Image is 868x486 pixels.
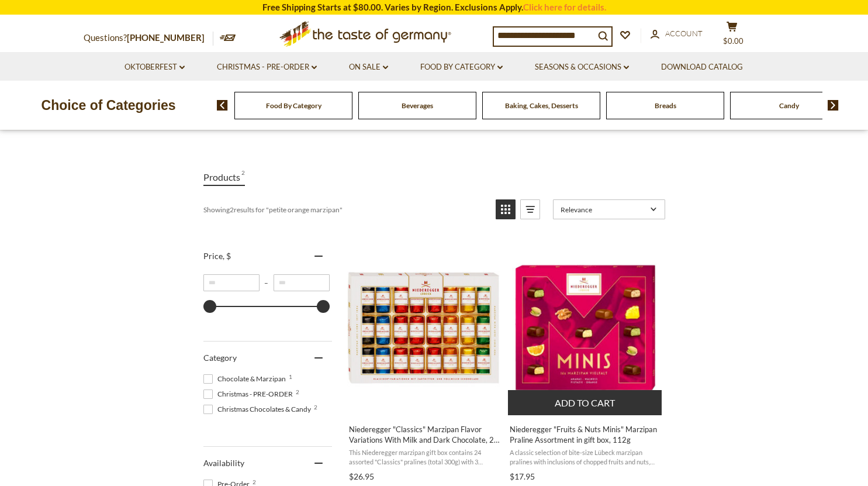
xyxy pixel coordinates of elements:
[651,27,703,40] a: Account
[203,458,244,468] span: Availability
[508,250,663,405] img: Niederegger "Fruits & Nuts Minis" Marzipan Praline Assortment in gift box, 112g
[535,61,629,74] a: Seasons & Occasions
[779,101,799,110] a: Candy
[203,389,296,399] span: Christmas - PRE-ORDER
[510,448,661,466] span: A classic selection of bite-size Lübeck marzipan pralines with inclusions of chopped fruits and n...
[253,479,256,485] span: 2
[553,199,665,219] a: Sort options
[217,61,317,74] a: Christmas - PRE-ORDER
[203,404,314,415] span: Christmas Chocolates & Candy
[203,374,289,384] span: Chocolate & Marzipan
[241,169,245,185] span: 2
[289,374,292,380] span: 1
[510,471,535,481] span: $17.95
[523,2,606,12] a: Click here for details.
[420,61,503,74] a: Food By Category
[661,61,743,74] a: Download Catalog
[505,101,578,110] a: Baking, Cakes, Desserts
[496,199,516,219] a: View grid mode
[508,390,662,415] button: Add to cart
[508,240,663,485] a: Niederegger
[203,274,260,291] input: Minimum value
[349,424,500,445] span: Niederegger "Classics" Marzipan Flavor Variations With Milk and Dark Chocolate, 24 pc., 10.5 oz
[203,353,237,363] span: Category
[723,36,743,46] span: $0.00
[125,61,185,74] a: Oktoberfest
[828,100,839,111] img: next arrow
[665,29,703,38] span: Account
[347,250,502,405] img: Niederegger "Classics" Marzipan Flavor Variations With Milk and Dark Chocolate, 24 pc., 10.5 oz
[260,278,274,287] span: –
[520,199,540,219] a: View list mode
[203,169,245,186] a: View Products Tab
[402,101,433,110] a: Beverages
[349,471,374,481] span: $26.95
[349,448,500,466] span: This Niederegger marzipan gift box contains 24 assorted "Classics" pralines (total 300g) with 3 p...
[655,101,676,110] a: Breads
[347,240,502,485] a: Niederegger
[274,274,330,291] input: Maximum value
[715,21,750,50] button: $0.00
[296,389,299,395] span: 2
[203,251,231,261] span: Price
[223,251,231,261] span: , $
[217,100,228,111] img: previous arrow
[561,205,646,214] span: Relevance
[349,61,388,74] a: On Sale
[230,205,234,214] b: 2
[266,101,321,110] a: Food By Category
[314,404,317,410] span: 2
[203,199,487,219] div: Showing results for " "
[510,424,661,445] span: Niederegger "Fruits & Nuts Minis" Marzipan Praline Assortment in gift box, 112g
[127,32,205,43] a: [PHONE_NUMBER]
[84,30,213,46] p: Questions?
